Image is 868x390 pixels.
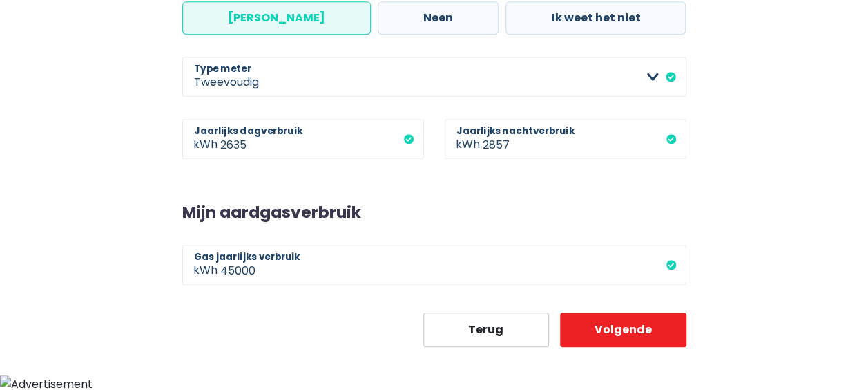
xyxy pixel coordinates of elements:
label: Ik weet het niet [505,1,686,35]
button: Volgende [560,313,686,347]
span: kWh [445,119,483,159]
span: kWh [182,245,220,285]
button: Terug [423,313,550,347]
label: [PERSON_NAME] [182,1,371,35]
h2: Mijn aardgasverbruik [182,203,686,223]
label: Neen [378,1,499,35]
span: kWh [182,119,220,159]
